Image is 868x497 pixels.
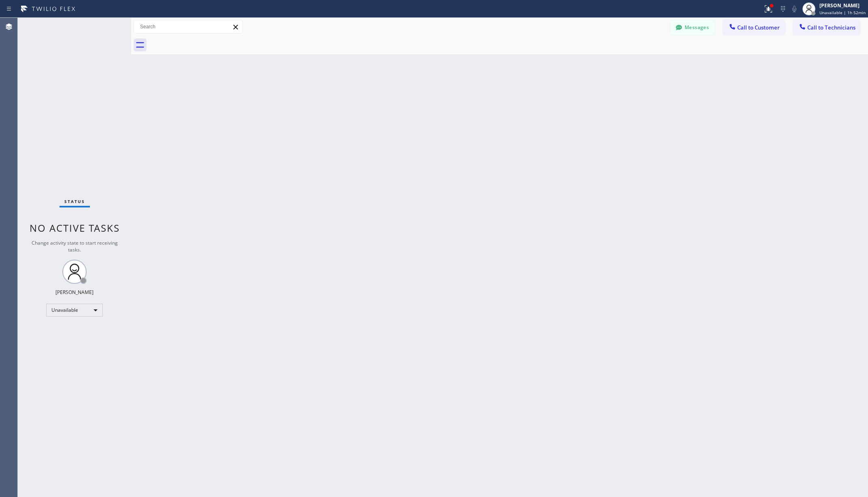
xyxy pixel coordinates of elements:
[819,2,866,9] div: [PERSON_NAME]
[723,20,785,35] button: Call to Customer
[670,20,715,35] button: Messages
[55,289,94,296] div: [PERSON_NAME]
[46,304,103,317] div: Unavailable
[807,24,855,31] span: Call to Technicians
[134,20,243,33] input: Search
[64,199,85,204] span: Status
[793,20,860,35] button: Call to Technicians
[819,10,866,15] span: Unavailable | 1h 52min
[737,24,780,31] span: Call to Customer
[789,3,800,15] button: Mute
[30,221,120,235] span: No active tasks
[32,239,118,253] span: Change activity state to start receiving tasks.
